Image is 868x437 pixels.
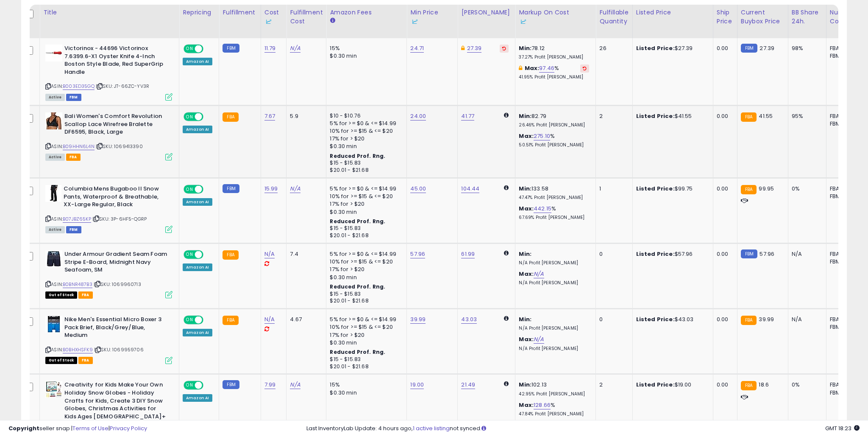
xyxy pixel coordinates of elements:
[45,185,61,202] img: 31jecqftx0L._SL40_.jpg
[410,17,454,26] div: Some or all of the values in this column are provided from Inventory Lab.
[45,185,172,232] div: ASIN:
[741,44,757,53] small: FBM
[830,381,858,389] div: FBA: 1
[45,357,77,364] span: All listings that are currently out of stock and unavailable for purchase on Amazon
[202,45,216,53] span: OFF
[330,258,400,266] div: 10% for >= $15 & <= $20
[792,381,820,389] div: 0%
[45,45,172,100] div: ASIN:
[264,185,278,193] a: 15.99
[202,251,216,258] span: OFF
[202,186,216,193] span: OFF
[330,143,400,150] div: $0.30 min
[330,356,400,363] div: $15 - $15.83
[830,52,858,60] div: FBM: 0
[264,17,283,26] div: Some or all of the values in this column are provided from Inventory Lab.
[825,424,860,432] span: 2025-08-14 18:23 GMT
[599,45,626,52] div: 26
[410,17,419,26] img: InventoryLab Logo
[519,315,531,323] b: Min:
[290,112,320,120] div: 5.9
[759,315,774,323] span: 39.99
[759,381,769,389] span: 18.6
[519,54,589,60] p: 37.27% Profit [PERSON_NAME]
[519,346,589,352] p: N/A Profit [PERSON_NAME]
[519,250,531,258] b: Min:
[330,152,385,160] b: Reduced Prof. Rng.
[717,381,731,389] div: 0.00
[636,250,675,258] b: Listed Price:
[330,200,400,208] div: 17% for > $20
[78,291,93,299] span: FBA
[183,126,212,133] div: Amazon AI
[184,382,195,389] span: ON
[64,45,167,78] b: Victorinox - 44696 Victorinox 7.6399.6-X1 Oyster Knife 4-Inch Boston Style Blade, Red SuperGrip H...
[264,8,283,26] div: Cost
[792,185,820,193] div: 0%
[519,142,589,148] p: 50.51% Profit [PERSON_NAME]
[534,401,551,409] a: 128.66
[330,45,400,52] div: 15%
[410,112,426,120] a: 24.00
[636,112,707,120] div: $41.55
[830,112,858,120] div: FBA: 0
[183,8,215,17] div: Repricing
[792,316,820,323] div: N/A
[64,250,167,276] b: Under Armour Gradient Seam Foam Stripe E-Board, Midnight Navy Seafoam, SM
[519,381,531,389] b: Min:
[330,8,403,17] div: Amazon Fees
[45,154,65,161] span: All listings currently available for purchase on Amazon
[64,316,167,342] b: Nike Men's Essential Micro Boxer 3 Pack Brief, Black/Grey/Blue, Medium
[184,317,195,324] span: ON
[410,44,424,53] a: 24.71
[519,325,589,331] p: N/A Profit [PERSON_NAME]
[330,135,400,143] div: 17% for > $20
[96,143,143,150] span: | SKU: 1069413390
[223,8,257,17] div: Fulfillment
[515,5,596,38] th: The percentage added to the cost of goods (COGS) that forms the calculator for Min & Max prices.
[599,250,626,258] div: 0
[63,281,92,288] a: B0BNR487B3
[45,291,77,299] span: All listings that are currently out of stock and unavailable for purchase on Amazon
[830,185,858,193] div: FBA: 2
[330,291,400,298] div: $15 - $15.83
[63,143,95,150] a: B09HHN6L4N
[202,113,216,120] span: OFF
[290,185,300,193] a: N/A
[223,380,239,389] small: FBM
[330,250,400,258] div: 5% for >= $0 & <= $14.99
[519,411,589,417] p: 47.84% Profit [PERSON_NAME]
[184,251,195,258] span: ON
[8,425,147,433] div: seller snap | |
[519,280,589,286] p: N/A Profit [PERSON_NAME]
[96,83,149,90] span: | SKU: JT-66ZC-YV3R
[636,250,707,258] div: $57.96
[519,44,531,52] b: Min:
[110,424,147,432] a: Privacy Policy
[636,381,675,389] b: Listed Price:
[330,193,400,200] div: 10% for >= $15 & <= $20
[636,316,707,323] div: $43.03
[599,112,626,120] div: 2
[330,363,400,370] div: $20.01 - $21.68
[519,17,592,26] div: Some or all of the values in this column are provided from Inventory Lab.
[330,120,400,127] div: 5% for >= $0 & <= $14.99
[467,44,482,53] a: 27.39
[330,127,400,135] div: 10% for >= $15 & <= $20
[792,45,820,52] div: 98%
[792,8,823,26] div: BB Share 24h.
[330,185,400,193] div: 5% for >= $0 & <= $14.99
[599,316,626,323] div: 0
[330,112,400,120] div: $10 - $10.76
[45,94,65,101] span: All listings currently available for purchase on Amazon
[202,317,216,324] span: OFF
[184,45,195,53] span: ON
[717,45,731,52] div: 0.00
[792,250,820,258] div: N/A
[66,226,81,233] span: FBM
[264,250,275,258] a: N/A
[290,381,300,389] a: N/A
[330,316,400,323] div: 5% for >= $0 & <= $14.99
[636,185,675,193] b: Listed Price:
[330,17,335,25] small: Amazon Fees.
